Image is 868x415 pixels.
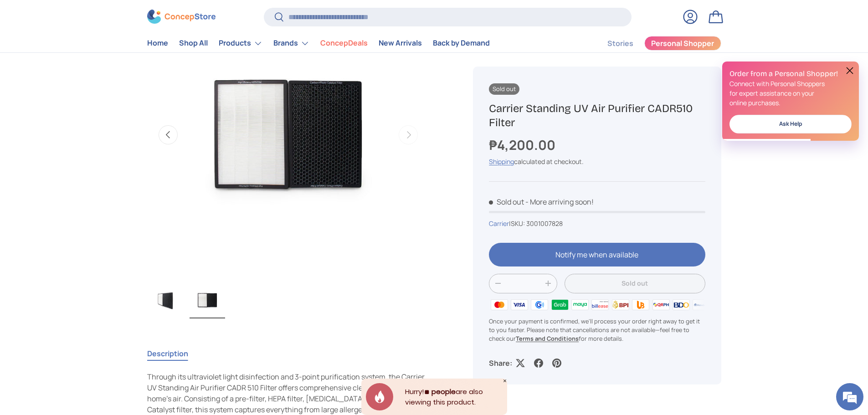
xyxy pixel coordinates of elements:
[489,83,519,95] span: Sold out
[489,197,524,207] span: Sold out
[503,379,507,383] div: Close
[489,157,705,167] div: calculated at checkout.
[691,298,711,312] img: metrobank
[509,219,563,228] span: |
[489,358,512,369] p: Share:
[147,10,216,24] img: ConcepStore
[516,334,579,343] a: Terms and Conditions
[651,40,714,47] span: Personal Shopper
[550,298,570,312] img: grabpay
[147,34,490,52] nav: Primary
[729,79,852,108] p: Connect with Personal Shoppers for expert assistance on your online purchases.
[489,158,514,166] a: Shipping
[147,343,188,364] button: Description
[729,69,852,79] h2: Order from a Personal Shopper!
[644,36,721,51] a: Personal Shopper
[179,35,208,52] a: Shop All
[489,136,558,154] strong: ₱4,200.00
[586,34,721,52] nav: Secondary
[631,298,651,312] img: ubp
[671,298,691,312] img: bdo
[525,197,594,207] p: - More arriving soon!
[526,219,563,228] span: 3001007828
[489,298,509,312] img: master
[509,298,529,312] img: visa
[433,35,490,52] a: Back by Demand
[565,274,705,293] button: Sold out
[47,51,153,63] div: Chat with us now
[570,298,590,312] img: maya
[213,34,268,52] summary: Products
[379,35,422,52] a: New Arrivals
[651,298,671,312] img: qrph
[607,35,633,52] a: Stories
[149,5,171,26] div: Minimize live chat window
[147,35,168,52] a: Home
[320,35,368,52] a: ConcepDeals
[511,219,525,228] span: SKU:
[529,298,550,312] img: gcash
[268,34,315,52] summary: Brands
[611,298,631,312] img: bpi
[190,282,225,318] img: carrier-standing-uv-air-purifier-cadr510-filter-full-view-concepstore
[489,317,705,343] p: Once your payment is confirmed, we'll process your order right away to get it to you faster. Plea...
[53,115,126,207] span: We're online!
[489,219,509,228] a: Carrier
[5,249,174,281] textarea: Type your message and hit 'Enter'
[590,298,610,312] img: billease
[148,282,183,318] img: carrier-standing-uv-air-purifier-cadr510-filter-left-side-view-concepstore
[729,115,852,133] a: Ask Help
[489,102,705,130] h1: Carrier Standing UV Air Purifier CADR510 Filter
